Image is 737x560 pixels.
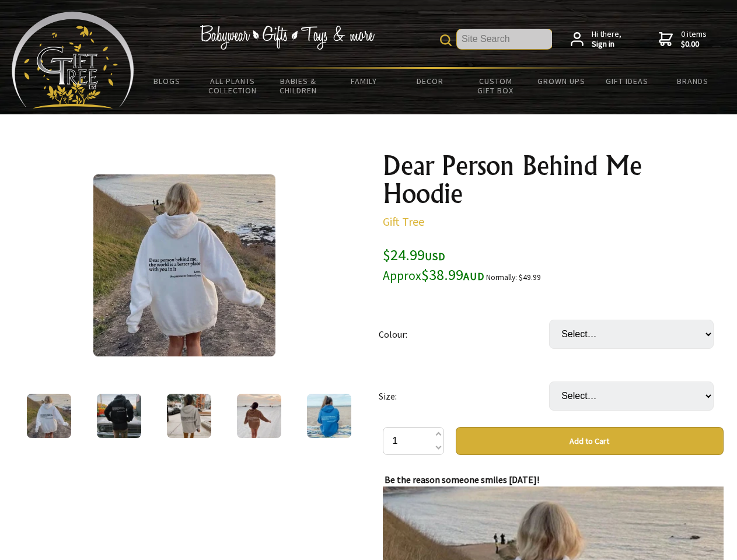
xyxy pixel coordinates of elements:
a: Decor [397,69,463,93]
img: Dear Person Behind Me Hoodie [27,394,71,438]
a: Gift Ideas [594,69,660,93]
strong: Sign in [592,39,621,50]
a: Gift Tree [383,214,424,229]
small: Normally: $49.99 [486,272,541,282]
a: Custom Gift Box [463,69,529,103]
a: Babies & Children [266,69,331,103]
span: Hi there, [592,29,621,50]
span: USD [425,250,445,263]
img: Dear Person Behind Me Hoodie [93,174,275,356]
span: 0 items [681,29,707,50]
a: Brands [660,69,726,93]
img: Dear Person Behind Me Hoodie [97,394,141,438]
h1: Dear Person Behind Me Hoodie [383,152,724,208]
a: 0 items$0.00 [659,29,707,50]
small: Approx [383,268,421,283]
span: AUD [463,269,484,283]
img: Dear Person Behind Me Hoodie [237,394,281,438]
strong: $0.00 [681,39,707,50]
a: All Plants Collection [200,69,266,103]
a: Hi there,Sign in [571,29,621,50]
a: Family [331,69,397,93]
input: Site Search [457,29,552,49]
td: Size: [379,365,549,427]
img: product search [440,34,452,46]
span: $24.99 $38.99 [383,245,484,284]
td: Colour: [379,303,549,365]
img: Dear Person Behind Me Hoodie [307,394,351,438]
img: Babywear - Gifts - Toys & more [200,25,375,50]
img: Dear Person Behind Me Hoodie [167,394,211,438]
a: Grown Ups [528,69,594,93]
a: BLOGS [134,69,200,93]
img: Babyware - Gifts - Toys and more... [12,12,134,108]
button: Add to Cart [456,427,724,455]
